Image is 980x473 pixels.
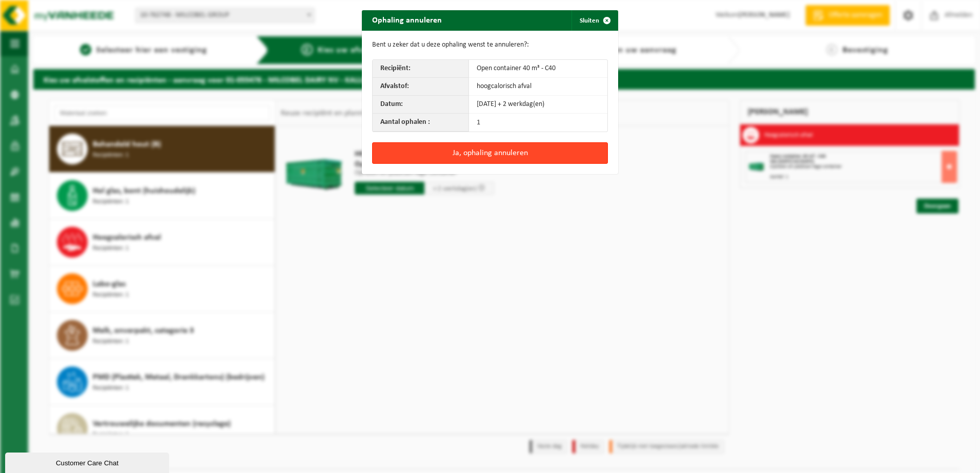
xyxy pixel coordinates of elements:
h2: Ophaling annuleren [362,10,452,30]
td: [DATE] + 2 werkdag(en) [469,96,607,114]
td: hoogcalorisch afval [469,78,607,96]
th: Afvalstof: [373,78,469,96]
p: Bent u zeker dat u deze ophaling wenst te annuleren?: [372,41,608,49]
th: Datum: [373,96,469,114]
td: Open container 40 m³ - C40 [469,60,607,78]
td: 1 [469,114,607,132]
th: Recipiënt: [373,60,469,78]
button: Sluiten [571,10,617,31]
button: Ja, ophaling annuleren [372,142,608,164]
iframe: chat widget [5,450,171,473]
th: Aantal ophalen : [373,114,469,132]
